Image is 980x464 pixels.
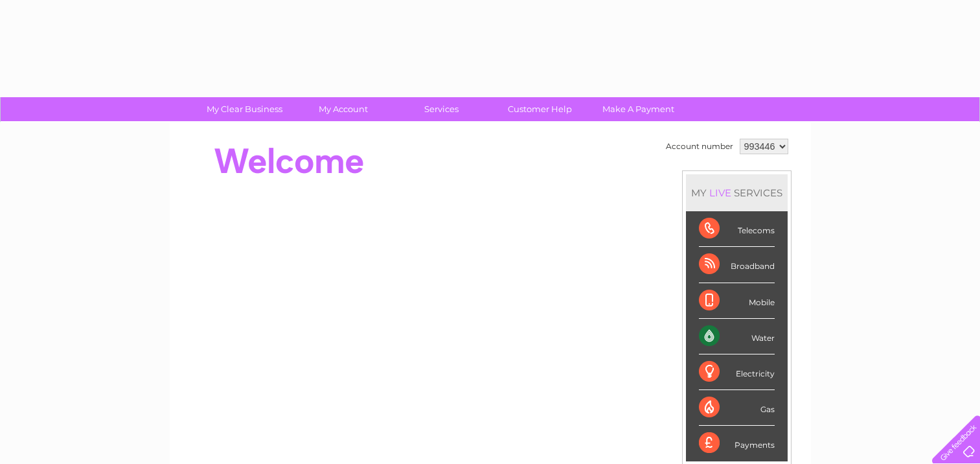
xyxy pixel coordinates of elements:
[486,97,593,121] a: Customer Help
[191,97,298,121] a: My Clear Business
[699,426,775,461] div: Payments
[388,97,495,121] a: Services
[699,319,775,354] div: Water
[707,187,734,199] div: LIVE
[699,390,775,426] div: Gas
[585,97,692,121] a: Make A Payment
[699,354,775,390] div: Electricity
[699,283,775,319] div: Mobile
[663,135,736,157] td: Account number
[699,247,775,283] div: Broadband
[290,97,396,121] a: My Account
[699,211,775,247] div: Telecoms
[686,174,788,211] div: MY SERVICES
